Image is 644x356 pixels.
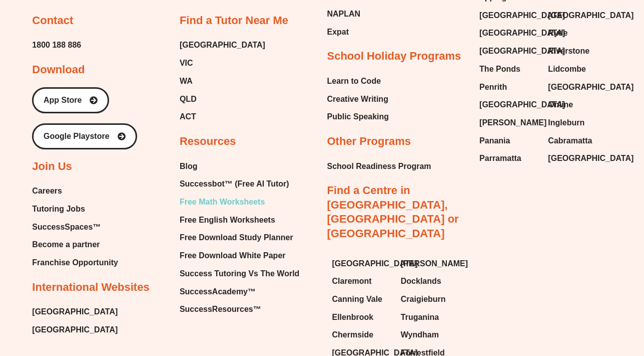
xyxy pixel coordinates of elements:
[32,87,109,113] a: App Store
[180,92,265,107] a: QLD
[44,132,110,140] span: Google Playstore
[479,80,538,95] a: Penrith
[180,159,299,174] a: Blog
[32,255,118,270] a: Franchise Opportunity
[479,115,546,130] span: [PERSON_NAME]
[479,115,538,130] a: [PERSON_NAME]
[548,97,573,112] span: Online
[332,310,391,325] a: Ellenbrook
[401,274,441,289] span: Docklands
[180,248,299,263] a: Free Download White Paper
[32,280,149,295] h2: International Websites
[32,159,72,174] h2: Join Us
[180,284,256,299] span: SuccessAcademy™
[180,195,265,210] span: Free Math Worksheets
[180,159,198,174] span: Blog
[327,109,389,124] a: Public Speaking
[548,133,606,148] a: Cabramatta
[180,302,261,317] span: SuccessResources™
[548,62,606,77] a: Lidcombe
[327,184,459,240] a: Find a Centre in [GEOGRAPHIC_DATA], [GEOGRAPHIC_DATA] or [GEOGRAPHIC_DATA]
[401,274,459,289] a: Docklands
[327,7,361,22] span: NAPLAN
[548,8,606,23] a: [GEOGRAPHIC_DATA]
[479,151,521,166] span: Parramatta
[180,74,265,89] a: WA
[548,26,567,41] span: Ryde
[32,123,137,149] a: Google Playstore
[180,302,299,317] a: SuccessResources™
[479,133,510,148] span: Panania
[332,327,391,342] a: Chermside
[479,8,565,23] span: [GEOGRAPHIC_DATA]
[327,25,375,40] a: Expat
[332,292,391,307] a: Canning Vale
[548,44,589,59] span: Riverstone
[180,230,293,245] span: Free Download Study Planner
[327,92,388,107] span: Creative Writing
[327,25,349,40] span: Expat
[548,44,606,59] a: Riverstone
[32,220,101,235] span: SuccessSpaces™
[548,62,586,77] span: Lidcombe
[327,7,375,22] a: NAPLAN
[332,256,391,271] a: [GEOGRAPHIC_DATA]
[332,274,391,289] a: Claremont
[332,274,372,289] span: Claremont
[472,243,644,356] iframe: Chat Widget
[479,97,538,112] a: [GEOGRAPHIC_DATA]
[327,159,431,174] a: School Readiness Program
[548,80,633,95] span: [GEOGRAPHIC_DATA]
[548,151,633,166] span: [GEOGRAPHIC_DATA]
[327,134,411,149] h2: Other Programs
[548,80,606,95] a: [GEOGRAPHIC_DATA]
[548,115,584,130] span: Ingleburn
[332,292,382,307] span: Canning Vale
[180,284,299,299] a: SuccessAcademy™
[180,230,299,245] a: Free Download Study Planner
[180,92,197,107] span: QLD
[479,97,565,112] span: [GEOGRAPHIC_DATA]
[401,256,468,271] span: [PERSON_NAME]
[32,322,118,337] a: [GEOGRAPHIC_DATA]
[32,220,118,235] a: SuccessSpaces™
[332,256,418,271] span: [GEOGRAPHIC_DATA]
[401,310,439,325] span: Truganina
[548,8,633,23] span: [GEOGRAPHIC_DATA]
[180,56,193,71] span: VIC
[32,184,62,199] span: Careers
[32,14,73,28] h2: Contact
[327,74,389,89] a: Learn to Code
[401,292,459,307] a: Craigieburn
[180,109,265,124] a: ACT
[401,310,459,325] a: Truganina
[180,14,288,28] h2: Find a Tutor Near Me
[332,310,374,325] span: Ellenbrook
[479,26,565,41] span: [GEOGRAPHIC_DATA]
[180,109,196,124] span: ACT
[180,195,299,210] a: Free Math Worksheets
[32,38,81,53] a: 1800 188 886
[401,256,459,271] a: [PERSON_NAME]
[479,62,520,77] span: The Ponds
[180,56,265,71] a: VIC
[479,26,538,41] a: [GEOGRAPHIC_DATA]
[180,213,299,228] a: Free English Worksheets
[327,74,381,89] span: Learn to Code
[32,304,118,319] span: [GEOGRAPHIC_DATA]
[327,92,389,107] a: Creative Writing
[479,80,507,95] span: Penrith
[32,63,85,77] h2: Download
[180,176,299,192] a: Successbot™ (Free AI Tutor)
[180,38,265,53] a: [GEOGRAPHIC_DATA]
[32,237,118,252] a: Become a partner
[180,266,299,281] a: Success Tutoring Vs The World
